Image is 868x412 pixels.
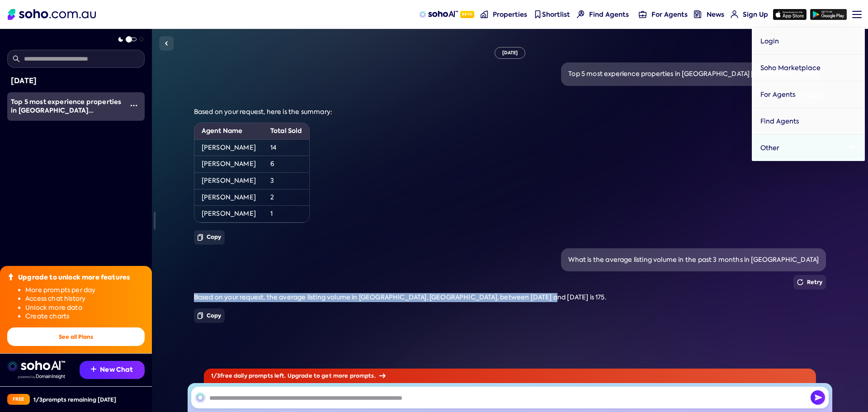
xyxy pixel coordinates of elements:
[460,11,474,18] span: Beta
[651,10,688,19] span: For Agents
[194,189,263,206] td: [PERSON_NAME]
[263,156,309,173] td: 6
[7,361,65,372] img: sohoai logo
[25,312,145,321] li: Create charts
[707,10,724,19] span: News
[568,256,819,265] div: What is the average listing volume in the past 3 months in [GEOGRAPHIC_DATA]
[743,10,768,19] span: Sign Up
[263,123,309,139] th: Total Sold
[194,139,263,156] td: [PERSON_NAME]
[80,361,145,379] button: New Chat
[91,366,96,372] img: Recommendation icon
[760,63,821,72] span: Soho Marketplace
[542,10,570,19] span: Shortlist
[639,10,646,18] img: for-agents-nav icon
[694,10,702,18] img: news-nav icon
[760,143,779,152] span: Other
[568,70,819,79] div: Top 5 most experience properties in [GEOGRAPHIC_DATA] [GEOGRAPHIC_DATA]
[419,11,458,18] img: sohoAI logo
[25,303,145,313] li: Unlock more data
[11,98,123,115] div: Top 5 most experience properties in chatswood nsw
[194,156,263,173] td: [PERSON_NAME]
[25,294,145,303] li: Access chat history
[194,308,225,323] button: Copy
[797,279,803,285] img: Retry icon
[534,10,542,18] img: shortlist-nav icon
[811,390,825,405] button: Send
[493,10,527,19] span: Properties
[8,9,96,20] img: Soho Logo
[161,38,172,49] img: Sidebar toggle icon
[7,273,14,280] img: Upgrade icon
[194,172,263,189] td: [PERSON_NAME]
[194,108,332,116] span: Based on your request, here is the summary:
[752,134,865,161] a: Other
[263,206,309,223] td: 1
[130,102,137,109] img: More icon
[18,374,65,379] img: Data provided by Domain Insight
[204,369,816,383] div: 1 / 3 free daily prompts left. Upgrade to get more prompts.
[194,206,263,223] td: [PERSON_NAME]
[811,390,825,405] img: Send icon
[481,10,488,18] img: properties-nav icon
[263,139,309,156] td: 14
[25,286,145,295] li: More prompts per day
[760,37,779,46] span: Login
[810,9,847,20] img: google-play icon
[194,230,225,245] button: Copy
[577,10,585,18] img: Find agents icon
[849,143,856,151] img: plus icon
[263,172,309,189] td: 3
[752,108,865,134] a: Find Agents
[263,189,309,206] td: 2
[194,123,263,139] th: Agent Name
[760,90,796,99] span: For Agents
[752,28,865,54] a: Login
[18,273,130,282] div: Upgrade to unlock more features
[589,10,629,19] span: Find Agents
[7,327,145,346] button: See all Plans
[198,234,203,241] img: Copy icon
[7,394,30,405] div: Free
[760,117,799,126] span: Find Agents
[495,47,526,59] div: [DATE]
[33,396,116,403] div: 1 / 3 prompts remaining [DATE]
[773,9,807,20] img: app-store icon
[11,75,141,87] div: [DATE]
[731,10,738,18] img: for-agents-nav icon
[752,81,865,108] a: For Agents
[198,312,203,319] img: Copy icon
[793,275,826,289] button: Retry
[194,293,606,301] span: Based on your request, the average listing volume in [GEOGRAPHIC_DATA], [GEOGRAPHIC_DATA], betwee...
[11,97,121,124] span: Top 5 most experience properties in [GEOGRAPHIC_DATA] [GEOGRAPHIC_DATA]
[7,92,123,121] a: Top 5 most experience properties in [GEOGRAPHIC_DATA] [GEOGRAPHIC_DATA]
[752,54,865,81] a: Soho Marketplace
[195,392,206,403] img: SohoAI logo black
[379,374,386,378] img: Arrow icon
